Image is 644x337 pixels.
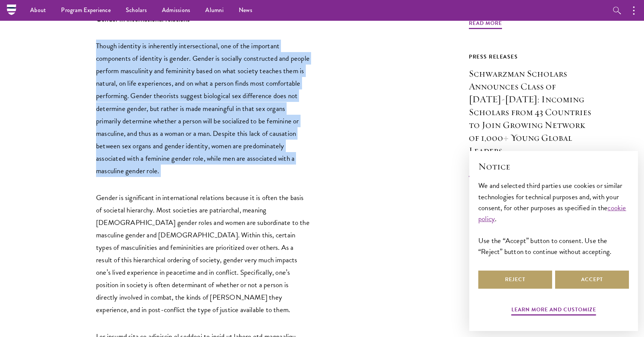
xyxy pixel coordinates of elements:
[478,160,629,173] h2: Notice
[478,180,629,257] div: We and selected third parties use cookies or similar technologies for technical purposes and, wit...
[469,18,502,30] span: Read More
[469,52,593,178] a: Press Releases Schwarzman Scholars Announces Class of [DATE]-[DATE]: Incoming Scholars from 43 Co...
[478,202,626,224] a: cookie policy
[96,191,311,316] p: Gender is significant in international relations because it is often the basis of societal hierar...
[96,40,311,177] p: Though identity is inherently intersectional, one of the important components of identity is gend...
[511,305,596,317] button: Learn more and customize
[469,52,593,62] div: Press Releases
[469,67,593,157] h3: Schwarzman Scholars Announces Class of [DATE]-[DATE]: Incoming Scholars from 43 Countries to Join...
[478,271,552,289] button: Reject
[555,271,629,289] button: Accept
